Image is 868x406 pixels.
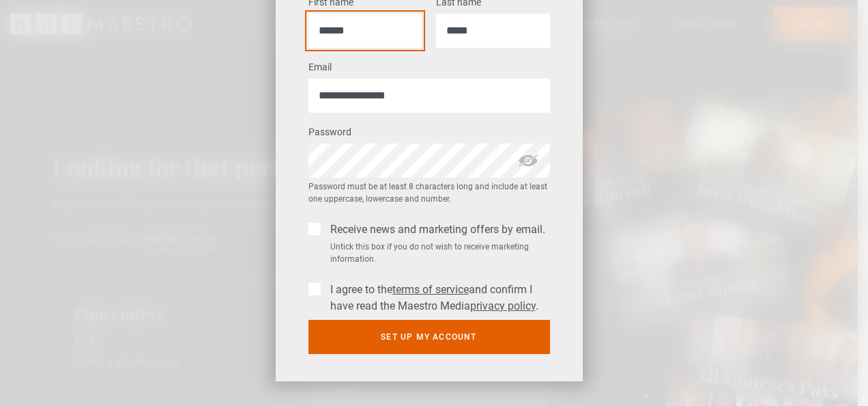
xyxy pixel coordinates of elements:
label: Email [308,59,332,76]
label: I agree to the and confirm I have read the Maestro Media . [325,282,550,314]
label: Password [308,124,351,141]
small: Password must be at least 8 characters long and include at least one uppercase, lowercase and num... [308,180,550,205]
span: hide password [517,144,539,178]
button: Set up my account [308,320,550,354]
small: Untick this box if you do not wish to receive marketing information. [325,241,550,265]
label: Receive news and marketing offers by email. [325,221,545,238]
a: privacy policy [470,299,536,312]
a: terms of service [392,283,469,296]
